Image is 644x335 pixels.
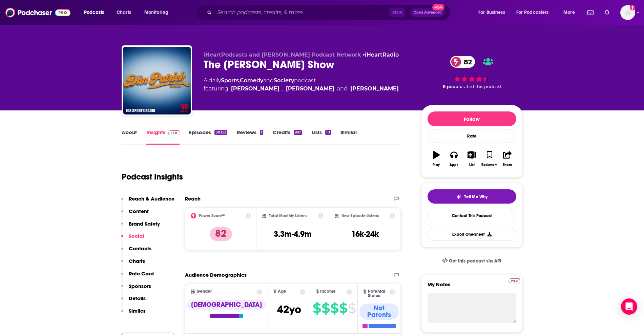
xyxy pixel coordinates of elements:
span: $ [339,303,347,314]
p: Social [129,233,144,239]
h1: Podcast Insights [122,172,183,182]
button: tell me why sparkleTell Me Why [428,189,516,204]
span: $ [313,303,321,314]
button: Reach & Audience [121,195,174,208]
div: 997 [294,130,302,135]
span: iHeartPodcasts and [PERSON_NAME] Podcast Network [204,51,361,58]
span: For Podcasters [516,8,549,17]
a: Tim MacMahon [350,85,399,93]
div: 10 [325,130,331,135]
a: Credits997 [273,129,302,145]
a: Episodes30352 [189,129,227,145]
button: Follow [428,111,516,126]
button: open menu [79,7,113,18]
a: About [122,129,137,145]
a: Sports [221,77,239,84]
a: InsightsPodchaser Pro [146,129,180,145]
button: open menu [474,7,514,18]
p: Details [129,295,146,301]
span: , [282,85,283,93]
span: Get this podcast via API [449,258,501,264]
div: Search podcasts, credits, & more... [202,5,457,20]
button: Open AdvancedNew [411,8,445,17]
div: Bookmark [481,163,497,167]
div: Apps [450,163,458,167]
span: Podcasts [84,8,104,17]
a: Society [274,77,294,84]
img: User Profile [620,5,635,20]
button: Details [121,295,146,308]
div: Open Intercom Messenger [621,298,637,315]
p: Reach & Audience [129,195,174,202]
span: Logged in as meaghankoppel [620,5,635,20]
p: Similar [129,308,145,314]
a: Reviews1 [237,129,263,145]
span: $ [330,303,338,314]
div: Rate [428,129,516,143]
p: Brand Safety [129,221,160,227]
span: Monitoring [144,8,168,17]
input: Search podcasts, credits, & more... [214,7,389,18]
div: List [469,163,475,167]
img: The Dan Patrick Show [123,47,191,114]
div: 30352 [214,130,227,135]
p: 82 [210,227,232,241]
span: 6 people [443,84,462,89]
a: Lists10 [312,129,331,145]
p: Content [129,208,149,214]
a: Dan Patrick [231,85,279,93]
a: Charts [112,7,135,18]
label: My Notes [428,281,516,293]
a: Similar [340,129,357,145]
span: For Business [478,8,505,17]
div: 1 [260,130,263,135]
img: Podchaser - Follow, Share and Rate Podcasts [5,6,70,19]
h2: Total Monthly Listens [269,213,307,218]
span: Income [320,289,336,294]
span: Ctrl K [389,8,405,17]
a: Show notifications dropdown [602,7,612,18]
span: Gender [196,289,212,294]
button: Export One-Sheet [428,228,516,241]
a: Contact This Podcast [428,209,516,222]
button: Show profile menu [620,5,635,20]
button: Social [121,233,144,245]
span: More [563,8,575,17]
h3: 3.3m-4.9m [274,229,312,239]
a: iHeartRadio [365,51,399,58]
img: Podchaser Pro [168,130,180,135]
a: Jim Jackson [286,85,334,93]
a: 82 [450,56,475,68]
button: Bookmark [481,147,498,171]
span: Parental Status [368,289,389,298]
img: Podchaser Pro [508,278,520,284]
a: Show notifications dropdown [585,7,596,18]
span: featuring [204,85,399,93]
a: Get this podcast via API [437,253,507,269]
span: 42 yo [277,303,301,316]
p: Rate Card [129,270,154,277]
h2: New Episode Listens [341,213,379,218]
h2: Reach [185,195,201,202]
p: Charts [129,258,145,264]
span: and [337,85,348,93]
span: $ [321,303,330,314]
button: Share [498,147,516,171]
button: List [463,147,480,171]
button: Similar [121,308,145,320]
div: 82 6 peoplerated this podcast [421,51,523,93]
h2: Audience Demographics [185,272,247,278]
span: rated this podcast [462,84,502,89]
button: Brand Safety [121,221,160,233]
div: A daily podcast [204,77,399,93]
div: Share [503,163,512,167]
button: Sponsors [121,283,151,295]
button: Rate Card [121,270,154,283]
button: open menu [559,7,583,18]
button: Charts [121,258,145,270]
div: [DEMOGRAPHIC_DATA] [187,300,266,310]
button: Apps [445,147,463,171]
p: Sponsors [129,283,151,289]
button: open menu [512,7,559,18]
